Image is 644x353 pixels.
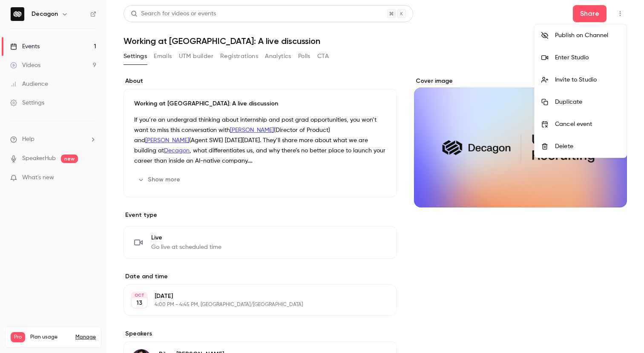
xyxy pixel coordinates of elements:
div: Enter Studio [555,53,620,62]
div: Delete [555,142,620,151]
div: Invite to Studio [555,76,620,84]
div: Publish on Channel [555,31,620,40]
div: Duplicate [555,98,620,106]
div: Cancel event [555,120,620,128]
